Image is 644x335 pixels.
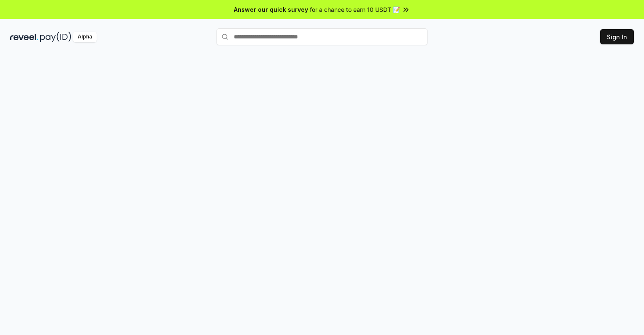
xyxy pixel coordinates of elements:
[234,5,308,14] span: Answer our quick survey
[40,32,71,42] img: pay_id
[73,32,97,42] div: Alpha
[10,32,38,42] img: reveel_dark
[310,5,400,14] span: for a chance to earn 10 USDT 📝
[600,29,634,44] button: Sign In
